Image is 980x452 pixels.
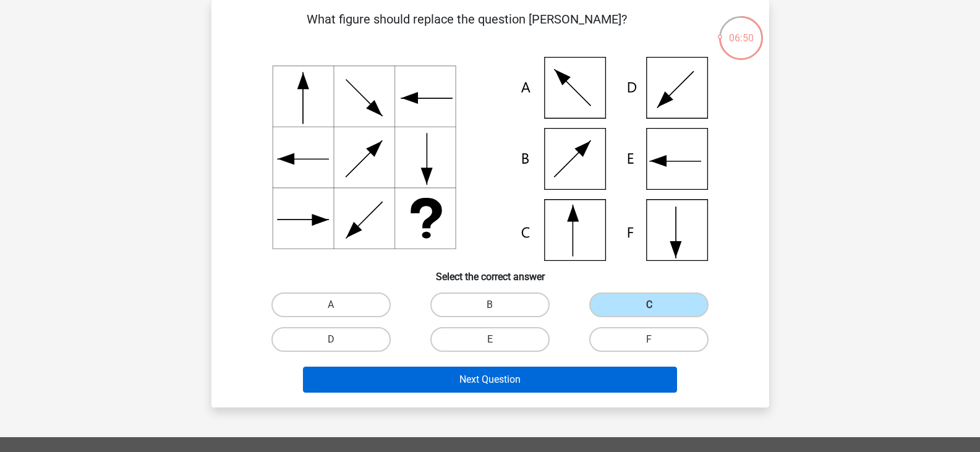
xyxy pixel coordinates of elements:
[271,292,391,317] label: A
[231,10,703,47] p: What figure should replace the question [PERSON_NAME]?
[430,327,550,352] label: E
[271,327,391,352] label: D
[589,327,709,352] label: F
[430,292,550,317] label: B
[589,292,709,317] label: C
[718,15,764,46] div: 06:50
[303,367,677,393] button: Next Question
[231,261,749,283] h6: Select the correct answer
